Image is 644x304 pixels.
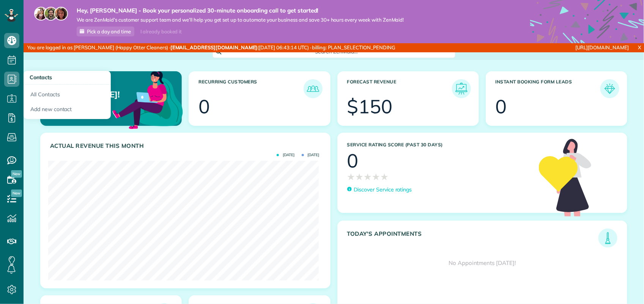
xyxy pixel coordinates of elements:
h3: Forecast Revenue [347,79,452,98]
div: 0 [496,97,507,116]
img: icon_todays_appointments-901f7ab196bb0bea1936b74009e4eb5ffbc2d2711fa7634e0d609ed5ef32b18b.png [600,230,616,246]
span: New [11,190,22,197]
a: X [635,43,644,52]
div: No Appointments [DATE]! [338,248,627,279]
span: [DATE] [277,153,294,157]
div: 0 [347,151,359,170]
img: icon_recurring_customers-cf858462ba22bcd05b5a5880d41d6543d210077de5bb9ebc9590e49fd87d84ed.png [305,81,321,96]
span: ★ [347,170,356,183]
a: [URL][DOMAIN_NAME] [576,44,629,50]
img: icon_forecast_revenue-8c13a41c7ed35a8dcfafea3cbb826a0462acb37728057bba2d056411b612bbbe.png [454,81,469,96]
h3: Recurring Customers [198,79,303,98]
span: [DATE] [302,153,320,157]
a: Add new contact [24,102,111,119]
a: All Contacts [24,85,111,102]
span: Contacts [30,74,52,81]
span: Pick a day and time [87,28,131,34]
a: Discover Service ratings [347,186,412,194]
img: dashboard_welcome-42a62b7d889689a78055ac9021e634bf52bae3f8056760290aed330b23ab8690.png [111,63,184,136]
div: 0 [198,97,210,116]
strong: Hey, [PERSON_NAME] - Book your personalized 30-minute onboarding call to get started! [77,7,404,14]
img: icon_form_leads-04211a6a04a5b2264e4ee56bc0799ec3eb69b7e499cbb523a139df1d13a81ae0.png [602,81,617,96]
span: We are ZenMaid’s customer support team and we’ll help you get set up to automate your business an... [77,17,404,23]
p: Discover Service ratings [354,186,412,194]
div: I already booked it [136,27,186,36]
img: jorge-587dff0eeaa6aab1f244e6dc62b8924c3b6ad411094392a53c71c6c4a576187d.jpg [44,7,58,20]
div: $150 [347,97,393,116]
span: ★ [364,170,372,183]
img: michelle-19f622bdf1676172e81f8f8fba1fb50e276960ebfe0243fe18214015130c80e4.jpg [54,7,68,20]
span: ★ [372,170,380,183]
strong: [EMAIL_ADDRESS][DOMAIN_NAME] [170,44,258,50]
a: Pick a day and time [77,27,134,36]
div: You are logged in as [PERSON_NAME] (Happy Otter Cleaners) · ([DATE] 06:43:14 UTC) · billing: PLAN... [24,43,428,52]
h3: Service Rating score (past 30 days) [347,142,532,147]
span: New [11,170,22,178]
h3: Instant Booking Form Leads [496,79,600,98]
img: maria-72a9807cf96188c08ef61303f053569d2e2a8a1cde33d635c8a3ac13582a053d.jpg [34,7,48,20]
span: ★ [380,170,389,183]
span: ★ [355,170,364,183]
h3: Actual Revenue this month [50,143,323,149]
h3: Today's Appointments [347,230,599,248]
